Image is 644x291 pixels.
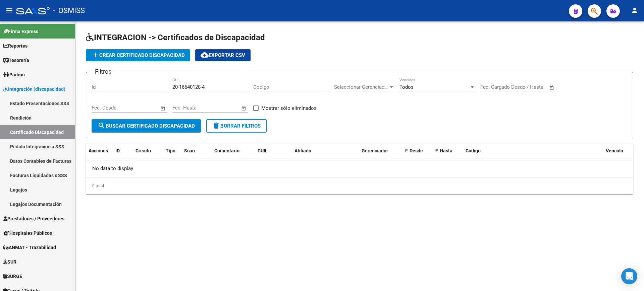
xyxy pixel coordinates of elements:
span: - OSMISS [53,3,85,18]
span: Hospitales Públicos [3,229,52,237]
span: ID [115,148,120,153]
h3: Filtros [92,67,115,76]
span: Tipo [166,148,175,153]
span: INTEGRACION -> Certificados de Discapacidad [86,33,265,42]
datatable-header-cell: Tipo [163,144,181,158]
span: Comentario [214,148,239,153]
span: F. Hasta [435,148,452,153]
mat-icon: delete [212,122,220,130]
span: Reportes [3,42,28,50]
span: Acciones [89,148,108,153]
span: Crear Certificado Discapacidad [91,52,185,58]
datatable-header-cell: Gerenciador [359,144,402,158]
datatable-header-cell: Scan [181,144,212,158]
mat-icon: menu [5,6,13,14]
datatable-header-cell: Vencido [603,144,633,158]
mat-icon: person [631,6,639,14]
button: Open calendar [159,104,167,112]
span: Vencido [606,148,623,153]
datatable-header-cell: Creado [133,144,163,158]
mat-icon: search [98,122,106,130]
button: Borrar Filtros [206,119,267,133]
datatable-header-cell: Comentario [212,144,245,158]
span: CUIL [258,148,268,153]
span: Scan [184,148,195,153]
span: Mostrar sólo eliminados [261,104,317,112]
mat-icon: add [91,51,99,59]
input: Start date [172,105,194,111]
button: Crear Certificado Discapacidad [86,49,190,61]
span: Código [466,148,481,153]
span: Creado [136,148,151,153]
button: Open calendar [548,84,556,91]
span: Exportar CSV [201,52,245,58]
div: No data to display [86,160,633,177]
input: Start date [480,84,502,90]
span: ANMAT - Trazabilidad [3,244,56,251]
span: SURGE [3,273,22,280]
datatable-header-cell: Código [463,144,603,158]
datatable-header-cell: F. Hasta [433,144,463,158]
datatable-header-cell: CUIL [255,144,292,158]
datatable-header-cell: ID [113,144,133,158]
button: Exportar CSV [195,49,251,61]
div: Open Intercom Messenger [621,268,637,284]
span: Seleccionar Gerenciador [334,84,388,90]
span: Integración (discapacidad) [3,85,65,93]
span: Padrón [3,71,25,78]
span: Gerenciador [362,148,388,153]
button: Open calendar [240,104,248,112]
input: Start date [92,105,113,111]
div: 0 total [86,177,633,194]
mat-icon: cloud_download [201,51,209,59]
datatable-header-cell: Acciones [86,144,113,158]
datatable-header-cell: Afiliado [292,144,359,158]
span: Firma Express [3,28,38,35]
datatable-header-cell: F. Desde [402,144,433,158]
input: End date [508,84,541,90]
span: Borrar Filtros [212,123,261,129]
span: Tesorería [3,57,29,64]
span: Afiliado [294,148,311,153]
span: F. Desde [405,148,423,153]
input: End date [119,105,152,111]
input: End date [200,105,233,111]
span: Todos [399,84,414,90]
span: SUR [3,258,16,266]
span: Prestadores / Proveedores [3,215,64,222]
span: Buscar Certificado Discapacidad [98,123,195,129]
button: Buscar Certificado Discapacidad [92,119,201,133]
